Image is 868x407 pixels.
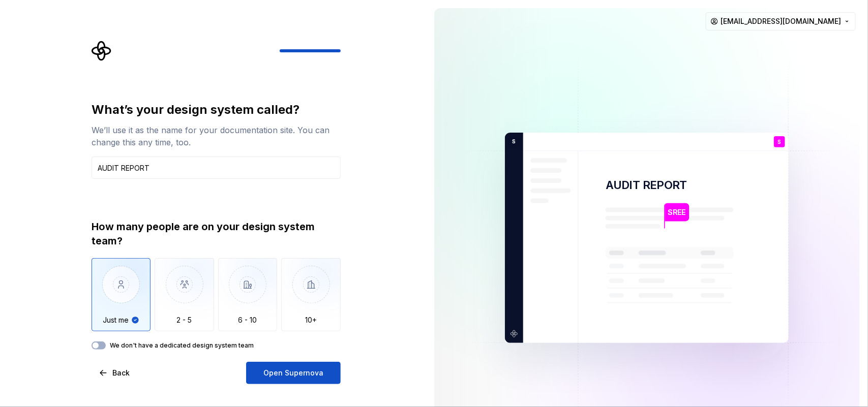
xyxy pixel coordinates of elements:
[263,368,323,378] span: Open Supernova
[92,156,341,179] input: Design system name
[92,124,341,148] div: We’ll use it as the name for your documentation site. You can change this any time, too.
[706,12,856,30] button: [EMAIL_ADDRESS][DOMAIN_NAME]
[92,220,341,248] div: How many people are on your design system team?
[92,362,138,384] button: Back
[246,362,341,384] button: Open Supernova
[92,41,112,61] svg: Supernova Logo
[92,102,341,118] div: What’s your design system called?
[606,178,687,193] p: AUDIT REPORT
[721,16,841,26] span: [EMAIL_ADDRESS][DOMAIN_NAME]
[778,139,782,145] p: S
[112,368,130,378] span: Back
[110,341,254,350] label: We don't have a dedicated design system team
[668,207,686,218] p: SREE
[508,137,516,146] p: S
